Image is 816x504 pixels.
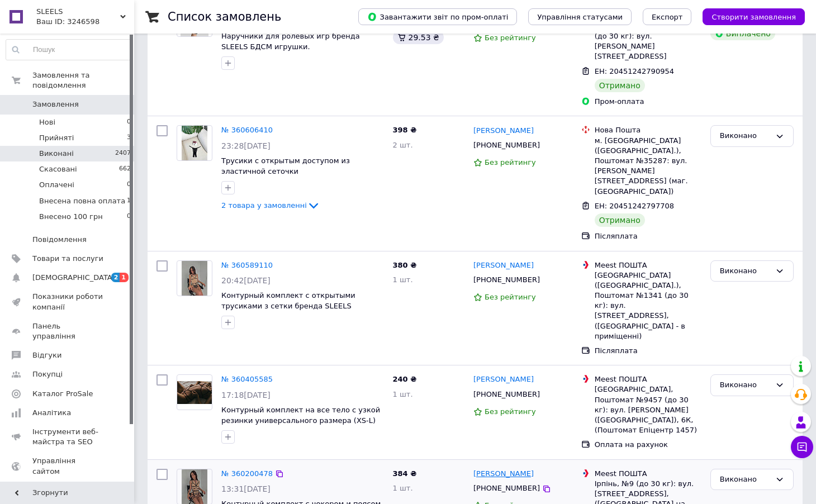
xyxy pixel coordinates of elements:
span: Управління статусами [537,13,623,21]
span: 2 [111,273,120,282]
a: № 360589110 [221,261,273,269]
a: № 360405585 [221,375,273,383]
span: 23:28[DATE] [221,141,271,150]
input: Пошук [6,40,131,60]
span: Внесено 100 грн [39,212,103,222]
span: 0 [127,117,131,127]
span: Завантажити звіт по пром-оплаті [367,12,508,22]
span: Скасовані [39,164,77,174]
span: Без рейтингу [485,158,536,167]
img: Фото товару [182,126,208,160]
a: Контурный комплект на все тело с узкой резинки универсального размера (XS-L) [221,406,380,425]
button: Управління статусами [528,8,632,25]
div: Ваш ID: 3246598 [36,17,134,27]
span: Виконані [39,149,74,159]
span: Без рейтингу [485,407,536,416]
span: Без рейтингу [485,34,536,42]
div: Пром-оплата [595,97,701,107]
a: Фото товару [177,125,212,161]
div: Виконано [720,130,771,142]
span: [DEMOGRAPHIC_DATA] [32,273,115,283]
a: [PERSON_NAME] [473,260,534,271]
a: Створити замовлення [691,12,805,21]
span: [PHONE_NUMBER] [473,484,540,492]
div: [GEOGRAPHIC_DATA], Поштомат №9457 (до 30 кг): вул. [PERSON_NAME] ([GEOGRAPHIC_DATA]), 6К, (Поштом... [595,384,701,435]
span: 2 товара у замовленні [221,201,307,210]
span: 0 [127,180,131,190]
span: Оплачені [39,180,74,190]
span: 398 ₴ [393,126,417,134]
span: Замовлення [32,99,79,110]
span: [PHONE_NUMBER] [473,275,540,284]
span: Товари та послуги [32,254,103,264]
span: Каталог ProSale [32,389,93,399]
a: [PERSON_NAME] [473,469,534,479]
div: Meest ПОШТА [595,260,701,270]
span: Трусики с открытым доступом из эластичной сеточки [221,156,350,175]
span: Показники роботи компанії [32,292,103,312]
span: Панель управління [32,321,103,341]
div: Meest ПОШТА [595,469,701,479]
a: № 360606410 [221,126,273,134]
span: Інструменти веб-майстра та SEO [32,427,103,447]
h1: Список замовлень [168,10,281,23]
span: Повідомлення [32,235,87,245]
a: Фото товару [177,374,212,410]
div: Виконано [720,474,771,486]
span: 17:18[DATE] [221,391,271,400]
img: Фото товару [177,381,212,404]
button: Експорт [643,8,692,25]
div: Отримано [595,79,645,92]
a: № 360200478 [221,469,273,478]
a: [PERSON_NAME] [473,374,534,385]
div: Отримано [595,213,645,227]
span: 1 шт. [393,275,413,284]
span: 3 [127,133,131,143]
div: 29.53 ₴ [393,31,444,44]
div: Нова Пошта [595,125,701,135]
span: 1 [120,273,129,282]
span: 2 шт. [393,141,413,149]
div: Виконано [720,265,771,277]
span: Внесена повна оплата [39,196,125,206]
span: Створити замовлення [711,13,796,21]
span: [PHONE_NUMBER] [473,390,540,398]
span: 2407 [115,149,131,159]
span: 1 шт. [393,484,413,492]
button: Створити замовлення [703,8,805,25]
span: SLEELS [36,7,120,17]
div: м. [GEOGRAPHIC_DATA] ([GEOGRAPHIC_DATA].), Поштомат №35287: вул. [PERSON_NAME][STREET_ADDRESS] (м... [595,136,701,197]
a: Контурный комплект с открытыми трусиками з сетки бренда SLEELS [221,291,355,310]
span: 1 шт. [393,390,413,398]
span: 13:31[DATE] [221,484,271,493]
span: Відгуки [32,350,61,360]
div: м. [GEOGRAPHIC_DATA] ([GEOGRAPHIC_DATA].), №58 (до 30 кг): вул. [PERSON_NAME][STREET_ADDRESS] [595,11,701,62]
div: Оплата на рахунок [595,440,701,450]
div: [GEOGRAPHIC_DATA] ([GEOGRAPHIC_DATA].), Поштомат №1341 (до 30 кг): вул. [STREET_ADDRESS], ([GEOGR... [595,270,701,341]
span: 0 [127,212,131,222]
span: ЕН: 20451242797708 [595,202,674,210]
span: 20:42[DATE] [221,276,271,285]
span: ЕН: 20451242790954 [595,67,674,75]
span: Експорт [652,13,683,21]
span: Аналітика [32,408,71,418]
div: Виконано [720,379,771,391]
a: Наручники для ролевых игр бренда SLEELS БДСМ игрушки. [221,32,360,51]
img: Фото товару [182,469,208,504]
span: 384 ₴ [393,469,417,478]
div: Післяплата [595,231,701,241]
span: 240 ₴ [393,375,417,383]
span: Прийняті [39,133,74,143]
span: 380 ₴ [393,261,417,269]
span: Покупці [32,369,63,379]
img: Фото товару [182,261,208,296]
span: Без рейтингу [485,293,536,301]
div: Виплачено [710,27,775,40]
a: Фото товару [177,260,212,296]
button: Завантажити звіт по пром-оплаті [358,8,517,25]
a: [PERSON_NAME] [473,126,534,136]
span: 662 [119,164,131,174]
span: 1 [127,196,131,206]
